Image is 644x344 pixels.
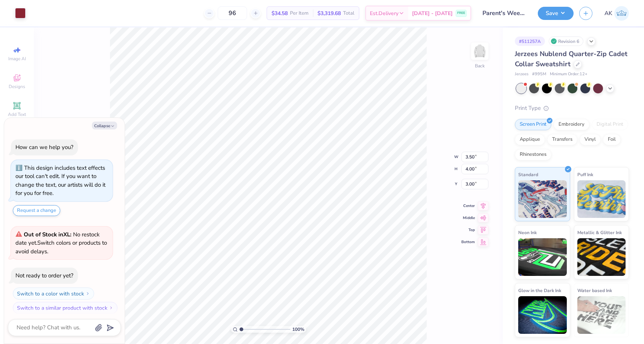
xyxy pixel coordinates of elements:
[515,104,629,113] div: Print Type
[272,9,288,17] span: $34.58
[515,71,528,78] span: Jerzees
[518,238,567,276] img: Neon Ink
[547,134,577,145] div: Transfers
[577,180,626,218] img: Puff Ink
[8,111,26,117] span: Add Text
[461,215,475,221] span: Middle
[85,291,90,296] img: Switch to a color with stock
[550,71,588,78] span: Minimum Order: 12 +
[515,134,545,145] div: Applique
[292,326,304,333] span: 100 %
[577,170,593,178] span: Puff Ink
[412,9,453,17] span: [DATE] - [DATE]
[515,37,545,46] div: # 511257A
[518,228,537,236] span: Neon Ink
[457,11,465,16] span: FREE
[604,6,629,21] a: AK
[577,296,626,334] img: Water based Ink
[370,9,398,17] span: Est. Delivery
[475,62,485,69] div: Back
[477,6,532,21] input: Untitled Design
[515,119,551,130] div: Screen Print
[554,119,589,130] div: Embroidery
[461,227,475,233] span: Top
[515,149,551,160] div: Rhinestones
[109,306,113,310] img: Switch to a similar product with stock
[461,239,475,245] span: Bottom
[577,286,612,294] span: Water based Ink
[604,9,612,18] span: AK
[549,37,583,46] div: Revision 6
[577,228,622,236] span: Metallic & Glitter Ink
[13,302,118,314] button: Switch to a similar product with stock
[538,7,574,20] button: Save
[290,9,308,17] span: Per Item
[518,170,538,178] span: Standard
[15,143,73,151] div: How can we help you?
[592,119,628,130] div: Digital Print
[603,134,621,145] div: Foil
[218,6,247,20] input: – –
[518,286,561,294] span: Glow in the Dark Ink
[13,205,60,216] button: Request a change
[24,231,73,238] strong: Out of Stock in XL :
[461,203,475,209] span: Center
[15,231,107,255] span: Switch colors or products to avoid delays.
[8,56,26,62] span: Image AI
[13,288,94,300] button: Switch to a color with stock
[9,84,25,90] span: Designs
[343,9,354,17] span: Total
[15,164,105,197] div: This design includes text effects our tool can't edit. If you want to change the text, our artist...
[580,134,601,145] div: Vinyl
[472,44,487,59] img: Back
[614,6,629,21] img: Ava Klick
[518,180,567,218] img: Standard
[15,272,73,279] div: Not ready to order yet?
[92,122,117,129] button: Collapse
[577,238,626,276] img: Metallic & Glitter Ink
[317,9,341,17] span: $3,319.68
[518,296,567,334] img: Glow in the Dark Ink
[532,71,546,78] span: # 995M
[515,49,627,68] span: Jerzees Nublend Quarter-Zip Cadet Collar Sweatshirt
